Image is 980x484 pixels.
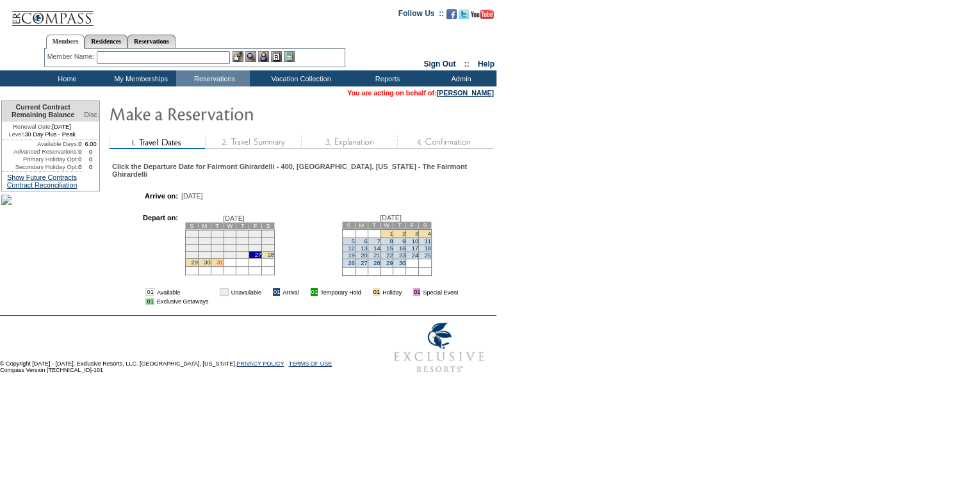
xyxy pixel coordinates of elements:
[157,288,209,296] td: Available
[437,89,494,97] a: [PERSON_NAME]
[249,251,262,258] td: 27
[380,214,402,222] span: [DATE]
[2,148,78,156] td: Advanced Reservations:
[464,60,470,69] span: ::
[2,101,82,122] td: Current Contract Remaining Balance
[236,237,249,244] td: 12
[245,51,256,62] img: View
[1,195,12,205] img: flower2.jpe
[224,251,236,258] td: 25
[204,259,210,266] a: 30
[348,252,354,259] a: 19
[342,222,355,229] td: S
[109,136,205,149] img: step1_state2.gif
[2,163,78,171] td: Secondary Holiday Opt:
[349,70,423,86] td: Reports
[29,70,102,86] td: Home
[185,230,198,237] td: 1
[185,237,198,244] td: 8
[181,192,203,200] span: [DATE]
[311,288,318,296] td: 01
[224,244,236,251] td: 18
[7,181,78,189] a: Contract Reconciliation
[198,244,211,251] td: 16
[382,316,496,380] img: Exclusive Resorts
[236,251,249,258] td: 26
[102,70,176,86] td: My Memberships
[402,230,405,237] a: 2
[389,238,393,245] a: 8
[82,163,99,171] td: 0
[262,244,275,251] td: 21
[386,260,393,266] a: 29
[198,222,211,229] td: M
[404,289,411,295] img: i.gif
[320,288,361,296] td: Temporary Hold
[185,251,198,258] td: 22
[262,230,275,237] td: 7
[176,70,250,86] td: Reservations
[85,35,127,48] a: Residences
[302,289,308,295] img: i.gif
[406,222,419,229] td: F
[112,163,492,178] div: Click the Departure Date for Fairmont Ghirardelli - 400, [GEOGRAPHIC_DATA], [US_STATE] - The Fair...
[348,245,354,252] a: 12
[423,288,458,296] td: Special Event
[185,244,198,251] td: 15
[2,122,82,131] td: [DATE]
[412,252,418,259] a: 24
[289,360,332,367] a: TERMS OF USE
[425,238,431,245] a: 11
[262,237,275,244] td: 14
[386,245,393,252] a: 15
[250,70,349,86] td: Vacation Collection
[2,156,78,163] td: Primary Holiday Opt:
[425,245,431,252] a: 18
[223,214,245,222] span: [DATE]
[191,259,197,266] a: 29
[198,251,211,258] td: 23
[82,148,99,156] td: 0
[373,252,380,259] a: 21
[233,51,243,62] img: b_edit.gif
[386,252,393,259] a: 22
[13,123,52,131] span: Renewal Date:
[2,131,82,140] td: 30 Day Plus - Peak
[78,148,82,156] td: 0
[249,222,262,229] td: F
[399,252,405,259] a: 23
[415,230,418,237] a: 3
[205,136,301,149] img: step2_state1.gif
[82,156,99,163] td: 0
[373,245,380,252] a: 14
[262,222,275,229] td: S
[361,252,367,259] a: 20
[373,260,380,266] a: 28
[258,51,269,62] img: Impersonate
[428,230,431,237] a: 4
[78,140,82,148] td: 0
[211,244,224,251] td: 17
[397,136,493,149] img: step4_state1.gif
[224,222,236,229] td: W
[78,156,82,163] td: 0
[145,288,154,296] td: 01
[224,230,236,237] td: 4
[249,244,262,251] td: 20
[145,298,154,305] td: 01
[211,251,224,258] td: 24
[211,230,224,237] td: 3
[211,237,224,244] td: 10
[398,8,444,23] td: Follow Us ::
[361,245,367,252] a: 13
[425,252,431,259] a: 25
[382,288,402,296] td: Holiday
[47,51,97,62] div: Member Name:
[109,101,365,126] img: Make Reservation
[446,13,457,20] a: Become our fan on Facebook
[198,237,211,244] td: 9
[118,214,178,279] td: Depart on:
[301,136,397,149] img: step3_state1.gif
[224,237,236,244] td: 11
[389,230,393,237] a: 1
